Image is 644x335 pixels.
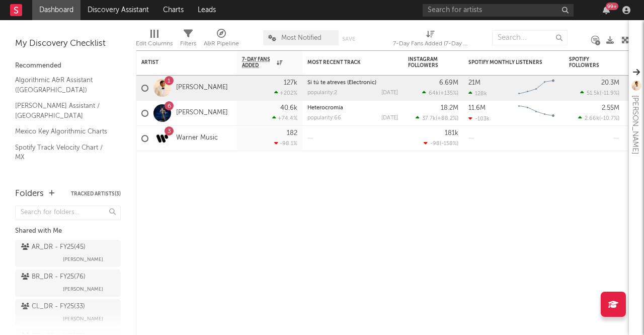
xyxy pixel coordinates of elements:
div: 18.2M [441,105,458,111]
span: 51.5k [587,91,600,96]
div: -98.1 % [274,140,297,147]
span: -10.7 % [601,116,618,121]
span: [PERSON_NAME] [63,313,103,325]
div: Spotify Monthly Listeners [468,59,544,65]
div: popularity: 66 [307,115,341,121]
div: Edit Columns [136,38,173,50]
div: 182 [287,130,297,137]
span: [PERSON_NAME] [63,283,103,295]
div: Heterocromía [307,105,398,111]
span: -158 % [441,141,457,147]
span: +88.2 % [437,116,457,121]
input: Search... [492,30,568,45]
div: ( ) [578,115,619,121]
div: ( ) [416,115,458,121]
div: 181k [445,130,458,137]
div: ( ) [422,90,458,96]
a: Si tú te atreves (Electronic) [307,80,376,86]
div: 127k [284,80,297,86]
div: ( ) [424,140,458,147]
div: 2.55M [602,105,619,111]
span: Most Notified [281,35,321,41]
a: AR_DR - FY25(45)[PERSON_NAME] [15,240,121,267]
div: Filters [180,25,196,54]
div: Filters [180,38,196,50]
button: Save [342,36,355,42]
div: Spotify Followers [569,56,604,69]
a: [PERSON_NAME] [176,84,228,92]
span: 2.66k [585,116,599,121]
button: Tracked Artists(3) [71,191,121,196]
a: [PERSON_NAME] Assistant / [GEOGRAPHIC_DATA] [15,100,111,121]
a: Spotify Search Virality / MX [15,168,111,179]
div: [DATE] [381,115,398,121]
span: [PERSON_NAME] [63,253,103,265]
svg: Chart title [514,76,559,101]
span: 37.7k [422,116,436,121]
div: Artist [141,59,217,65]
div: 20.3M [601,80,619,86]
div: A&R Pipeline [204,38,239,50]
div: +202 % [274,90,297,96]
div: [DATE] [381,90,398,96]
div: Si tú te atreves (Electronic) [307,80,398,86]
div: Folders [15,188,44,200]
div: popularity: 2 [307,90,337,96]
a: [PERSON_NAME] [176,109,228,117]
a: Spotify Track Velocity Chart / MX [15,142,111,163]
div: AR_DR - FY25 ( 45 ) [21,241,86,253]
div: CL_DR - FY25 ( 33 ) [21,301,85,313]
div: 6.69M [439,80,458,86]
div: A&R Pipeline [204,25,239,54]
div: Edit Columns [136,25,173,54]
div: BR_DR - FY25 ( 76 ) [21,271,86,283]
div: ( ) [580,90,619,96]
a: BR_DR - FY25(76)[PERSON_NAME] [15,270,121,297]
div: 7-Day Fans Added (7-Day Fans Added) [393,25,468,54]
a: Mexico Key Algorithmic Charts [15,126,111,137]
input: Search for folders... [15,206,121,220]
a: CL_DR - FY25(33)[PERSON_NAME] [15,299,121,326]
div: -103k [468,115,490,122]
div: 21M [468,80,480,86]
div: 40.6k [280,105,297,111]
div: [PERSON_NAME] [629,95,641,154]
a: Warner Music [176,134,218,143]
input: Search for artists [423,4,574,17]
div: 128k [468,90,487,97]
a: Algorithmic A&R Assistant ([GEOGRAPHIC_DATA]) [15,75,111,95]
div: Instagram Followers [408,56,443,69]
div: Recommended [15,60,121,72]
div: Shared with Me [15,225,121,237]
a: Heterocromía [307,105,343,111]
span: -11.9 % [601,91,618,96]
span: 64k [429,91,439,96]
div: Most Recent Track [307,59,383,65]
button: 99+ [603,6,610,14]
div: My Discovery Checklist [15,38,121,50]
span: -98 [430,141,440,147]
div: 99 + [606,3,618,10]
div: +74.4 % [272,115,297,121]
span: +135 % [440,91,457,96]
span: 7-Day Fans Added [242,56,274,69]
div: 7-Day Fans Added (7-Day Fans Added) [393,38,468,50]
svg: Chart title [514,101,559,126]
div: 11.6M [468,105,486,111]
